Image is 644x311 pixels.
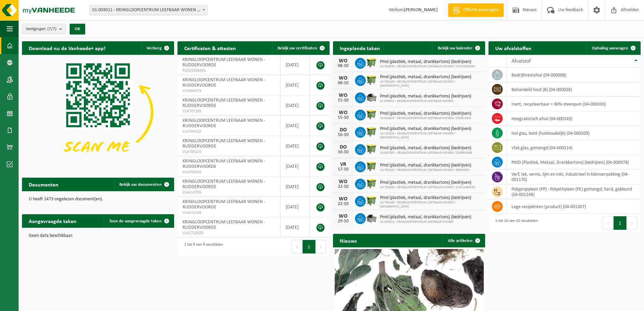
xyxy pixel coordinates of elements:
td: vlak glas, gemengd (04-000214) [506,140,641,155]
td: verf, lak, vernis, lijm en inkt, industrieel in kleinverpakking (04-001170) [506,170,641,184]
div: 15-10 [336,115,350,120]
button: OK [70,24,85,35]
td: PMD (Plastiek, Metaal, Drankkartons) (bedrijven) (04-000978) [506,155,641,170]
h2: Certificaten & attesten [177,41,243,54]
div: WO [336,179,350,184]
span: KRINGLOOPCENTRUM LEEFBAAR WONEN - RUDDERVOORDE [183,98,265,108]
div: 1 tot 10 van 10 resultaten [492,216,538,230]
td: inert, recycleerbaar < 80% steenpuin (04-000030) [506,97,641,111]
div: DO [336,127,350,133]
span: 10-794190 - KRINGLOOPCENTRUM LEEFBAAR WONEN / [GEOGRAPHIC_DATA] [380,80,482,88]
span: 10-819825 - KRINGLOOPCENTRUM LEEFBAAR WONEN / ZEDELGEM [380,116,471,120]
count: (7/7) [47,27,56,31]
span: Toon de aangevraagde taken [109,219,162,223]
div: WO [336,110,350,115]
div: 15-10 [336,98,350,103]
span: Pmd (plastiek, metaal, drankkartons) (bedrijven) [380,215,471,220]
img: Download de VHEPlus App [22,55,174,169]
button: Previous [292,240,303,253]
span: VLA904573 [183,88,275,94]
span: Pmd (plastiek, metaal, drankkartons) (bedrijven) [380,146,472,151]
span: KRINGLOOPCENTRUM LEEFBAAR WONEN - RUDDERVOORDE [183,77,265,88]
span: Pmd (plastiek, metaal, drankkartons) (bedrijven) [380,180,475,185]
span: KRINGLOOPCENTRUM LEEFBAAR WONEN - RUDDERVOORDE [183,179,265,190]
span: Pmd (plastiek, metaal, drankkartons) (bedrijven) [380,59,475,65]
span: Ophaling aanvragen [592,46,628,50]
div: 16-10 [336,150,350,155]
td: [DATE] [281,177,310,197]
div: WO [336,196,350,202]
td: hol glas, bont (huishoudelijk) (04-000209) [506,126,641,140]
span: VLA614799 [183,190,275,195]
span: 01-003011 - KRINGLOOPCENTRUM LEEFBAAR WONEN [380,220,471,224]
a: Bekijk uw kalender [432,41,484,55]
td: [DATE] [281,197,310,217]
img: WB-5000-GAL-GY-01 [366,212,377,224]
td: bedrijfsrestafval (04-000008) [506,68,641,82]
span: Pmd (plastiek, metaal, drankkartons) (bedrijven) [380,94,471,99]
a: Ophaling aanvragen [587,41,640,55]
td: [DATE] [281,95,310,116]
button: Verberg [141,41,173,55]
h2: Documenten [22,178,65,191]
span: KRINGLOOPCENTRUM LEEFBAAR WONEN - RUDDERVOORDE [183,159,265,169]
td: [DATE] [281,136,310,156]
span: VLA707189 [183,109,275,114]
span: 10-927805 - KRINGLOOPCENTRUM LEEFBAAR WONEN / ZEEBRUGGE [380,151,472,155]
td: polypropyleen (PP) - Polyethyleen (PE) gemengd, hard, gekleurd (04-001248) [506,184,641,199]
span: KRINGLOOPCENTRUM LEEFBAAR WONEN - RUDDERVOORDE [183,199,265,210]
p: Geen data beschikbaar. [29,234,167,238]
div: WO [336,58,350,64]
span: Pmd (plastiek, metaal, drankkartons) (bedrijven) [380,163,471,168]
span: 10-794190 - KRINGLOOPCENTRUM LEEFBAAR WONEN / [GEOGRAPHIC_DATA] [380,201,482,209]
div: 08-10 [336,81,350,86]
button: Previous [603,216,614,230]
span: 10-782828 - KRINGLOOPCENTRUM LEEFBAAR WONEN / [GEOGRAPHIC_DATA] [380,132,482,140]
button: 1 [614,216,627,230]
div: DO [336,145,350,150]
h2: Download nu de Vanheede+ app! [22,41,112,54]
h2: Ingeplande taken [333,41,387,54]
span: VLA700432 [183,170,275,175]
button: Vestigingen(7/7) [22,24,66,34]
td: lege recipiënten (product) (04-001307) [506,199,641,214]
span: 10-782830 - KRINGLOOPCENTRUM LEEFBAAR WONEN / SINT-ANDRIES [380,185,475,190]
span: Pmd (plastiek, metaal, drankkartons) (bedrijven) [380,126,482,132]
td: hoogcalorisch afval (04-000149) [506,111,641,126]
a: Bekijk uw certificaten [272,41,329,55]
span: VLA704124 [183,149,275,155]
div: 29-10 [336,219,350,224]
div: 17-10 [336,167,350,172]
span: 01-003011 - KRINGLOOPCENTRUM LEEFBAAR WONEN - RUDDERVOORDE [90,5,207,15]
td: [DATE] [281,217,310,238]
span: Pmd (plastiek, metaal, drankkartons) (bedrijven) [380,111,471,116]
span: VLA704122 [183,129,275,134]
span: 01-003011 - KRINGLOOPCENTRUM LEEFBAAR WONEN [380,99,471,103]
a: Bekijk uw documenten [114,178,173,191]
a: Toon de aangevraagde taken [104,214,173,228]
span: 01-003011 - KRINGLOOPCENTRUM LEEFBAAR WONEN - RUDDERVOORDE [89,5,208,15]
span: RED25006895 [183,68,275,73]
span: Pmd (plastiek, metaal, drankkartons) (bedrijven) [380,74,482,80]
a: Offerte aanvragen [448,3,504,17]
div: 1 tot 9 van 9 resultaten [181,239,223,254]
img: WB-1100-HPE-GN-50 [366,57,377,68]
td: behandeld hout (B) (04-000028) [506,82,641,97]
p: U heeft 1473 ongelezen document(en). [29,197,167,202]
button: 1 [303,240,316,253]
div: 22-10 [336,202,350,206]
span: 10-782822 - KRINGLOOPCENTRUM LEEFBAAR WONEN / BEERNEM [380,168,471,172]
div: 16-10 [336,133,350,137]
button: Next [627,216,637,230]
span: Pmd (plastiek, metaal, drankkartons) (bedrijven) [380,195,482,201]
td: [DATE] [281,156,310,177]
img: WB-1100-HPE-GN-50 [366,178,377,189]
span: VLA1710020 [183,230,275,236]
td: [DATE] [281,75,310,95]
div: WO [336,75,350,81]
img: WB-1100-HPE-GN-50 [366,195,377,206]
img: WB-1100-HPE-GN-50 [366,126,377,137]
div: WO [336,93,350,98]
span: Offerte aanvragen [462,7,500,14]
h2: Nieuws [333,234,363,247]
